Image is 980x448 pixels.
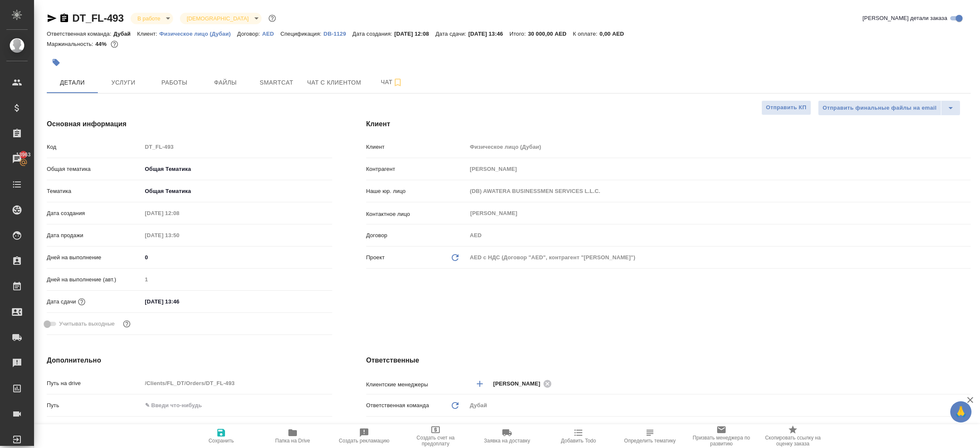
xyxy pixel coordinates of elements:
input: ✎ Введи что-нибудь [142,251,332,264]
span: Призвать менеджера по развитию [691,435,752,447]
span: Отправить финальные файлы на email [823,103,937,113]
button: Заявка на доставку [471,424,543,448]
div: Общая Тематика [142,184,332,198]
p: Дата сдачи: [436,31,468,37]
span: Сохранить [208,438,234,444]
span: Файлы [205,77,246,88]
div: В работе [131,13,173,24]
button: 🙏 [950,401,971,422]
p: Контрагент [366,165,467,173]
p: Ответственная команда: [47,31,114,37]
p: Дата создания: [353,31,394,37]
div: split button [818,100,960,116]
div: Прочие виды услуг [142,420,332,435]
p: 30 000,00 AED [528,31,573,37]
input: Пустое поле [142,273,332,286]
a: AED [262,30,280,37]
input: Пустое поле [467,141,971,153]
input: Пустое поле [142,141,332,153]
span: Создать счет на предоплату [405,435,466,447]
span: Добавить Todo [561,438,596,444]
span: 🙏 [954,403,968,421]
p: Наше юр. лицо [366,187,467,196]
p: Клиентские менеджеры [366,380,467,389]
button: Создать счет на предоплату [400,424,471,448]
div: [PERSON_NAME] [493,378,555,389]
p: Спецификация: [280,31,323,37]
button: Добавить менеджера [470,374,490,394]
button: Призвать менеджера по развитию [686,424,757,448]
button: Отправить КП [761,100,811,115]
span: Детали [52,77,93,88]
p: Физическое лицо (Дубаи) [160,31,237,37]
a: Физическое лицо (Дубаи) [160,30,237,37]
button: Отправить финальные файлы на email [818,100,941,116]
input: Пустое поле [142,229,217,241]
span: [PERSON_NAME] детали заказа [863,14,947,23]
button: Скопировать ссылку на оценку заказа [757,424,829,448]
button: Создать рекламацию [328,424,400,448]
p: [DATE] 13:46 [468,31,510,37]
button: Добавить тэг [47,53,66,72]
p: Дней на выполнение (авт.) [47,275,142,284]
span: Услуги [103,77,144,88]
span: Скопировать ссылку на оценку заказа [762,435,823,447]
button: [DEMOGRAPHIC_DATA] [184,15,251,22]
p: Дней на выполнение [47,253,142,262]
div: Общая Тематика [142,162,332,176]
button: Папка на Drive [257,424,328,448]
p: Договор [366,231,467,240]
input: Пустое поле [467,229,971,241]
p: Общая тематика [47,165,142,173]
p: Дата сдачи [47,298,76,306]
p: Договор: [237,31,262,37]
input: ✎ Введи что-нибудь [142,399,332,411]
button: Скопировать ссылку для ЯМессенджера [47,13,57,23]
p: DB-1129 [324,31,353,37]
button: Если добавить услуги и заполнить их объемом, то дата рассчитается автоматически [76,296,87,307]
p: Дубай [114,31,137,37]
p: Дата продажи [47,231,142,240]
span: Чат с клиентом [307,77,361,88]
button: Сохранить [185,424,257,448]
p: Направление услуг [47,423,142,432]
span: Учитывать выходные [59,320,115,328]
span: [PERSON_NAME] [493,380,546,388]
button: Выбери, если сб и вс нужно считать рабочими днями для выполнения заказа. [121,318,132,329]
p: Дата создания [47,209,142,218]
h4: Клиент [366,119,971,129]
button: В работе [135,15,163,22]
p: Проект [366,253,385,262]
a: DB-1129 [324,30,353,37]
button: 16440.50 AED; [109,39,120,50]
span: Smartcat [256,77,297,88]
p: Контактное лицо [366,210,467,218]
span: Отправить КП [766,103,806,113]
p: Код [47,143,142,151]
button: Доп статусы указывают на важность/срочность заказа [267,13,278,24]
p: Тематика [47,187,142,196]
span: Проектная группа [379,423,425,432]
button: Open [966,383,968,385]
p: 44% [95,41,108,47]
svg: Подписаться [393,77,403,88]
a: DT_FL-493 [72,12,124,24]
button: Добавить Todo [543,424,614,448]
span: Определить тематику [624,438,675,444]
p: Итого: [510,31,528,37]
a: 13963 [2,148,32,170]
span: Чат [371,77,412,88]
input: Пустое поле [467,163,971,175]
p: К оплате: [573,31,600,37]
span: Работы [154,77,195,88]
p: Ответственная команда [366,401,429,410]
h4: Основная информация [47,119,332,129]
div: В работе [180,13,261,24]
input: Пустое поле [142,377,332,389]
span: Папка на Drive [275,438,310,444]
p: [DATE] 12:08 [394,31,436,37]
input: Пустое поле [467,185,971,197]
h4: Дополнительно [47,355,332,366]
p: Клиент: [137,31,159,37]
p: Путь [47,401,142,410]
